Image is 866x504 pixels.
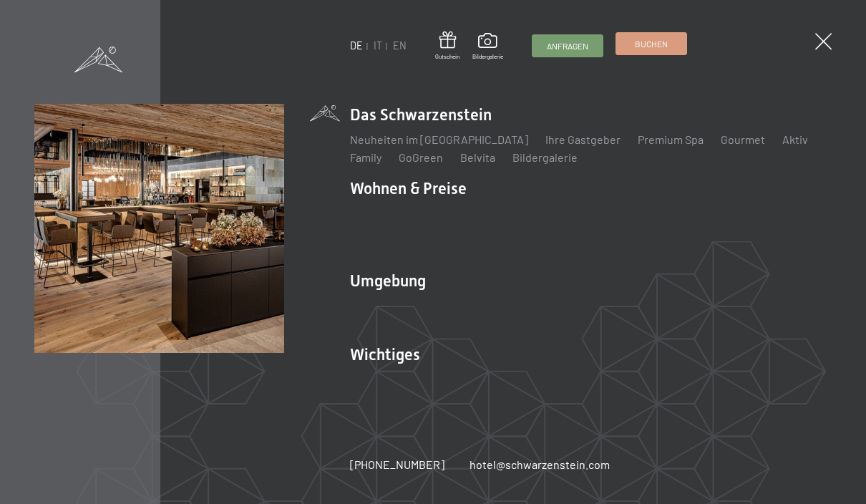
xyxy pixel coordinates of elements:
a: Ihre Gastgeber [545,132,621,146]
a: Bildergalerie [512,150,578,164]
a: Buchen [616,33,686,54]
span: Buchen [635,38,668,50]
a: Neuheiten im [GEOGRAPHIC_DATA] [350,132,528,146]
a: Aktiv [782,132,808,146]
a: IT [374,39,382,52]
span: Anfragen [547,40,588,52]
a: [PHONE_NUMBER] [350,457,444,472]
a: Gutschein [435,31,459,61]
a: GoGreen [399,150,443,164]
a: Belvita [460,150,495,164]
span: [PHONE_NUMBER] [350,457,444,471]
a: Anfragen [532,35,603,57]
a: hotel@schwarzenstein.com [470,457,610,472]
a: DE [350,39,363,52]
a: Gourmet [721,132,765,146]
span: Gutschein [435,53,459,61]
span: Bildergalerie [472,53,503,61]
a: Bildergalerie [472,33,503,60]
a: Family [350,150,381,164]
a: Premium Spa [638,132,704,146]
a: EN [393,39,407,52]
